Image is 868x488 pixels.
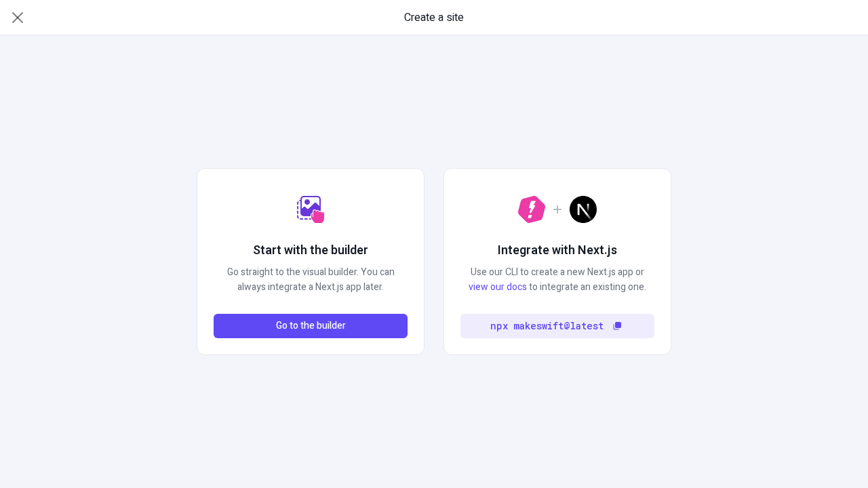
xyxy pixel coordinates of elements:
p: Go straight to the visual builder. You can always integrate a Next.js app later. [214,265,408,295]
p: Use our CLI to create a new Next.js app or to integrate an existing one. [460,265,654,295]
button: Go to the builder [214,314,408,338]
code: npx makeswift@latest [490,319,604,333]
h2: Integrate with Next.js [498,242,617,260]
span: Create a site [404,9,464,26]
h2: Start with the builder [253,242,368,260]
a: view our docs [469,280,527,294]
span: Go to the builder [276,319,346,333]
